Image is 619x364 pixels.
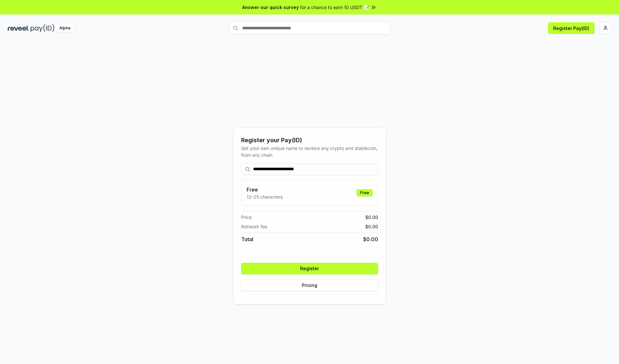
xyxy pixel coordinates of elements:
[241,280,378,291] button: Pricing
[8,24,29,32] img: reveel_dark
[548,22,594,34] button: Register Pay(ID)
[241,214,252,221] span: Price
[31,24,54,32] img: pay_id
[241,263,378,274] button: Register
[241,235,253,243] span: Total
[300,4,369,11] span: for a chance to earn 10 USDT 📝
[241,223,267,230] span: Network fee
[56,24,74,32] div: Alpha
[241,145,378,158] div: Get your own unique name to receive any crypto and stablecoin, from any chain
[357,189,373,196] div: Free
[242,4,299,11] span: Answer our quick survey
[247,193,283,200] p: 13-25 characters
[365,214,378,221] span: $ 0.00
[247,186,283,193] h3: Free
[363,235,378,243] span: $ 0.00
[365,223,378,230] span: $ 0.00
[241,136,378,145] div: Register your Pay(ID)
